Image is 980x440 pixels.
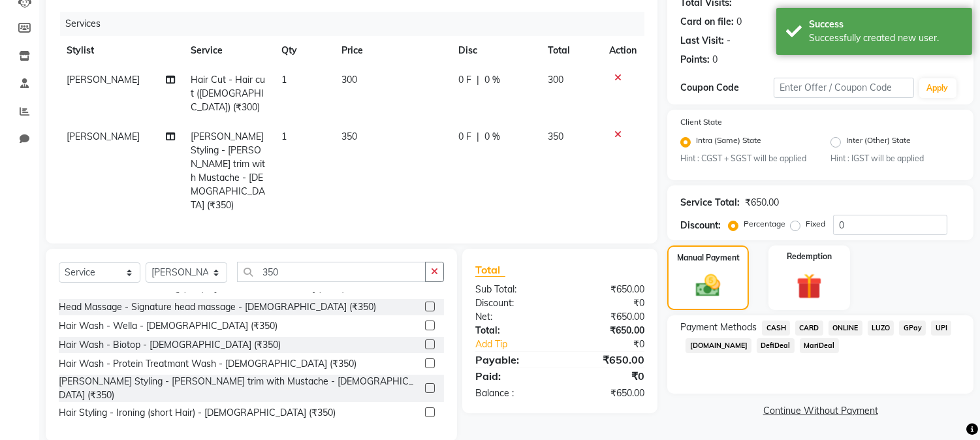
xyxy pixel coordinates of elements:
span: 350 [341,131,357,142]
div: Last Visit: [680,34,724,48]
span: UPI [931,321,951,336]
a: Add Tip [466,338,576,351]
span: CASH [762,321,790,336]
div: ₹650.00 [560,324,655,338]
label: Redemption [787,251,832,262]
th: Stylist [59,36,183,65]
th: Disc [450,36,540,65]
div: Payable: [466,352,560,368]
div: Points: [680,53,710,67]
span: GPay [899,321,926,336]
input: Enter Offer / Coupon Code [774,78,913,98]
div: ₹650.00 [560,386,655,400]
label: Intra (Same) State [696,134,761,150]
div: Card on file: [680,15,734,29]
small: Hint : CGST + SGST will be applied [680,153,810,165]
label: Client State [680,116,722,128]
th: Total [541,36,602,65]
span: Payment Methods [680,321,757,334]
span: 1 [281,131,287,142]
span: DefiDeal [757,338,795,353]
span: 300 [341,74,357,86]
div: Net: [466,310,560,324]
span: [DOMAIN_NAME] [686,338,751,353]
label: Fixed [806,218,825,230]
img: _gift.svg [789,270,830,302]
th: Price [334,36,450,65]
span: 0 F [458,73,471,87]
span: [PERSON_NAME] Styling - [PERSON_NAME] trim with Mustache - [DEMOGRAPHIC_DATA] (₹350) [191,131,266,211]
th: Action [601,36,644,65]
span: Hair Cut - Hair cut ([DEMOGRAPHIC_DATA]) (₹300) [191,74,266,113]
span: 0 F [458,130,471,144]
a: Continue Without Payment [670,404,971,418]
label: Manual Payment [677,252,740,264]
div: ₹0 [560,296,655,310]
span: LUZO [868,321,894,336]
div: Paid: [466,368,560,384]
div: Discount: [680,219,721,232]
span: [PERSON_NAME] [67,131,140,142]
div: Balance : [466,386,560,400]
div: Services [60,12,654,36]
span: CARD [795,321,823,336]
span: 1 [281,74,287,86]
div: Hair Wash - Wella - [DEMOGRAPHIC_DATA] (₹350) [59,319,277,333]
div: Sub Total: [466,283,560,296]
div: Coupon Code [680,81,774,95]
div: Discount: [466,296,560,310]
span: [PERSON_NAME] [67,74,140,86]
div: ₹0 [576,338,655,351]
div: 0 [736,15,742,29]
th: Qty [274,36,334,65]
div: Service Total: [680,196,740,210]
span: 350 [548,131,564,142]
span: 300 [548,74,564,86]
div: Head Massage - Signature head massage - [DEMOGRAPHIC_DATA] (₹350) [59,300,376,314]
img: _cash.svg [688,272,727,300]
div: 0 [712,53,718,67]
div: ₹650.00 [560,310,655,324]
span: | [477,130,479,144]
input: Search or Scan [237,262,426,282]
span: MariDeal [800,338,839,353]
div: ₹650.00 [560,352,655,368]
div: Hair Wash - Protein Treatmant Wash - [DEMOGRAPHIC_DATA] (₹350) [59,357,356,371]
span: 0 % [484,130,500,144]
span: Total [475,263,505,277]
label: Inter (Other) State [846,134,911,150]
button: Apply [919,78,956,98]
div: Successfully created new user. [809,31,962,45]
th: Service [183,36,274,65]
div: Hair Styling - Ironing (short Hair) - [DEMOGRAPHIC_DATA] (₹350) [59,406,336,420]
div: Total: [466,324,560,338]
span: ONLINE [829,321,862,336]
div: Success [809,18,962,31]
div: Hair Wash - Biotop - [DEMOGRAPHIC_DATA] (₹350) [59,338,281,352]
div: ₹0 [560,368,655,384]
label: Percentage [744,218,785,230]
div: ₹650.00 [745,196,779,210]
div: [PERSON_NAME] Styling - [PERSON_NAME] trim with Mustache - [DEMOGRAPHIC_DATA] (₹350) [59,375,420,402]
span: | [477,73,479,87]
span: 0 % [484,73,500,87]
small: Hint : IGST will be applied [830,153,960,165]
div: - [727,34,731,48]
div: ₹650.00 [560,283,655,296]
